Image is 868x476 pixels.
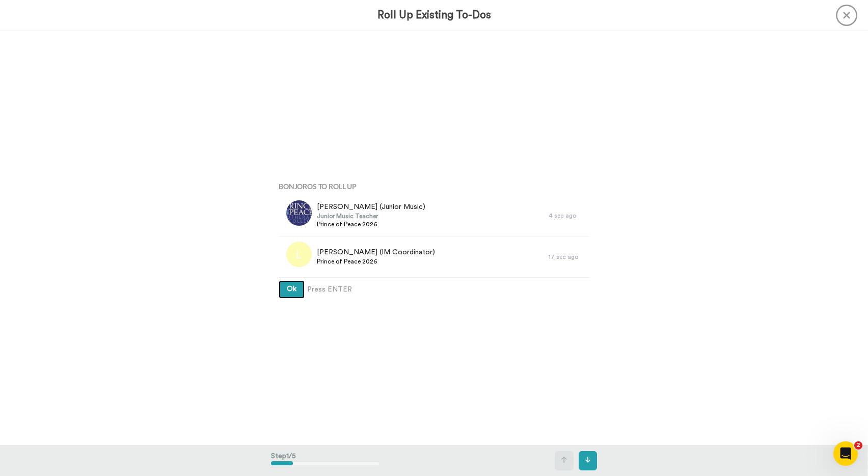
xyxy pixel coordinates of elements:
img: l.png [286,242,312,267]
h3: Roll Up Existing To-Dos [377,9,491,21]
span: Prince of Peace 2026 [317,257,435,266]
iframe: Intercom live chat [833,441,858,466]
img: ff9884e6-a95e-44e0-bc53-fffde71cb27f.jpg [286,200,312,226]
span: Prince of Peace 2026 [317,220,425,228]
button: Ok [279,280,305,299]
div: 17 sec ago [549,253,584,261]
span: [PERSON_NAME] (IM Coordinator) [317,247,435,257]
div: 4 sec ago [549,211,584,220]
span: Junior Music Teacher [317,212,425,220]
span: Ok [287,285,296,293]
div: Step 1 / 5 [271,446,379,475]
span: Press ENTER [307,284,352,295]
h4: Bonjoros To Roll Up [279,182,589,190]
span: 2 [854,441,862,449]
span: [PERSON_NAME] (Junior Music) [317,202,425,212]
